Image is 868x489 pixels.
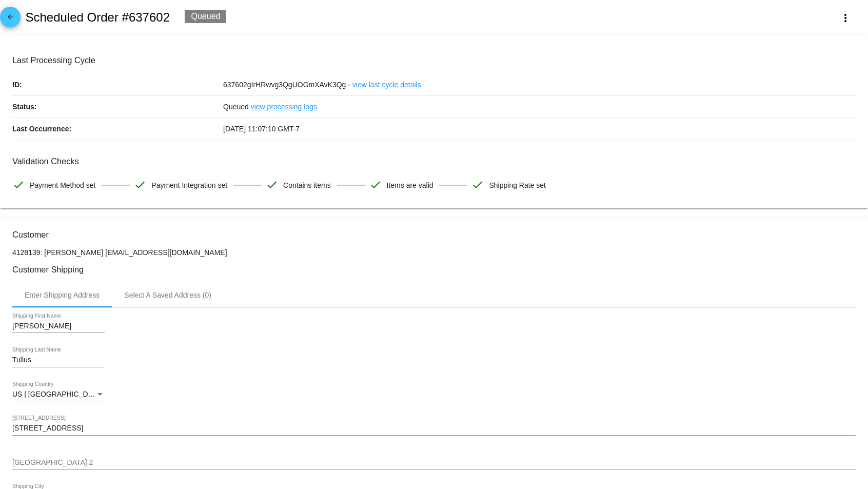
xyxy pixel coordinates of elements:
[12,157,856,166] h3: Validation Checks
[369,179,382,191] mat-icon: check
[12,356,105,364] input: Shipping Last Name
[12,390,105,399] mat-select: Shipping Country
[251,96,317,118] a: view processing logs
[4,13,16,26] mat-icon: arrow_back
[12,265,856,275] h3: Customer Shipping
[25,291,100,299] div: Enter Shipping Address
[12,248,856,257] p: 4128139: [PERSON_NAME] [EMAIL_ADDRESS][DOMAIN_NAME]
[471,179,484,191] mat-icon: check
[223,81,350,89] span: 637602gIrHRwvg3QgUOGmXAvK3Qg -
[12,459,856,467] input: Shipping Street 2
[12,118,223,140] p: Last Occurrence:
[25,10,170,25] h2: Scheduled Order #637602
[12,74,223,95] p: ID:
[12,179,25,191] mat-icon: check
[12,96,223,118] p: Status:
[839,12,852,24] mat-icon: more_vert
[12,55,856,65] h3: Last Processing Cycle
[12,322,105,330] input: Shipping First Name
[12,390,103,398] span: US | [GEOGRAPHIC_DATA]
[266,179,278,191] mat-icon: check
[223,103,249,111] span: Queued
[12,230,856,240] h3: Customer
[30,174,95,196] span: Payment Method set
[283,174,331,196] span: Contains items
[352,74,421,95] a: view last cycle details
[489,174,546,196] span: Shipping Rate set
[223,125,300,133] span: [DATE] 11:07:10 GMT-7
[185,10,226,23] div: Queued
[387,174,433,196] span: Items are valid
[151,174,227,196] span: Payment Integration set
[124,291,211,299] div: Select A Saved Address (0)
[12,424,856,433] input: Shipping Street 1
[134,179,146,191] mat-icon: check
